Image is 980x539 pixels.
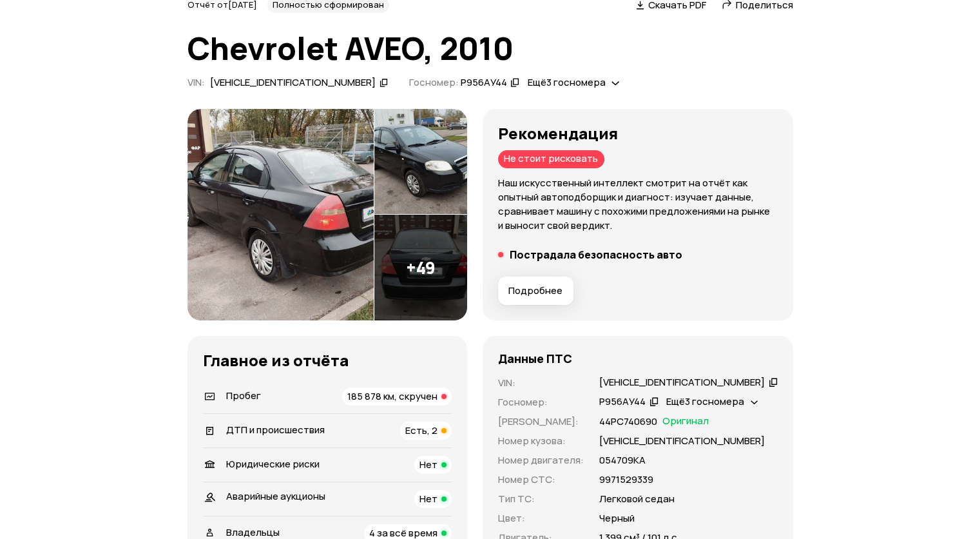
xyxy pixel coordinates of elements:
[498,395,584,409] p: Госномер :
[498,124,778,142] h3: Рекомендация
[498,511,584,525] p: Цвет :
[599,376,765,389] div: [VEHICLE_IDENTIFICATION_NUMBER]
[226,525,280,539] span: Владельцы
[498,277,573,305] button: Подробнее
[226,389,261,402] span: Пробег
[347,389,437,403] span: 185 878 км, скручен
[599,415,657,429] p: 44РС740690
[599,434,765,448] p: [VEHICLE_IDENTIFICATION_NUMBER]
[662,415,709,429] span: Оригинал
[666,395,744,408] span: Ещё 3 госномера
[599,492,675,506] p: Легковой седан
[508,284,562,297] span: Подробнее
[527,75,605,89] span: Ещё 3 госномера
[498,492,584,506] p: Тип ТС :
[599,395,646,409] div: Р956АУ44
[187,75,205,89] span: VIN :
[419,492,437,505] span: Нет
[460,76,506,90] div: Р956АУ44
[419,458,437,471] span: Нет
[498,415,584,429] p: [PERSON_NAME] :
[203,351,452,369] h3: Главное из отчёта
[210,76,376,90] div: [VEHICLE_IDENTIFICATION_NUMBER]
[498,453,584,467] p: Номер двигателя :
[599,511,635,525] p: Черный
[226,489,325,503] span: Аварийные аукционы
[599,473,653,487] p: 9971529339
[498,176,778,233] p: Наш искусственный интеллект смотрит на отчёт как опытный автоподборщик и диагност: изучает данные...
[498,434,584,448] p: Номер кузова :
[498,351,572,366] h4: Данные ПТС
[405,424,437,437] span: Есть, 2
[408,75,458,89] span: Госномер:
[510,248,682,261] h5: Пострадала безопасность авто
[498,473,584,487] p: Номер СТС :
[498,376,584,390] p: VIN :
[498,150,604,168] div: Не стоит рисковать
[226,423,325,436] span: ДТП и происшествия
[226,457,320,471] span: Юридические риски
[599,453,646,467] p: 054709КА
[187,31,793,66] h1: Chevrolet AVEO, 2010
